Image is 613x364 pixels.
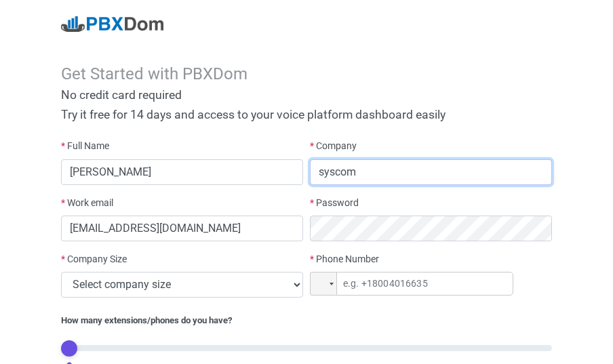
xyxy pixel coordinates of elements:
label: Password [310,196,359,210]
input: First and last name [61,159,303,185]
input: e.g. +18004016635 [310,272,513,296]
input: Your work email [61,216,303,241]
span: No credit card required Try it free for 14 days and access to your voice platform dashboard easily [61,88,446,121]
div: How many extensions/phones do you have? [61,314,551,327]
input: Your company name [310,159,552,185]
label: Full Name [61,139,109,153]
label: Work email [61,196,113,210]
div: Get Started with PBXDom [61,64,551,84]
label: Company [310,139,357,153]
label: Phone Number [310,252,379,266]
label: Company Size [61,252,127,266]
